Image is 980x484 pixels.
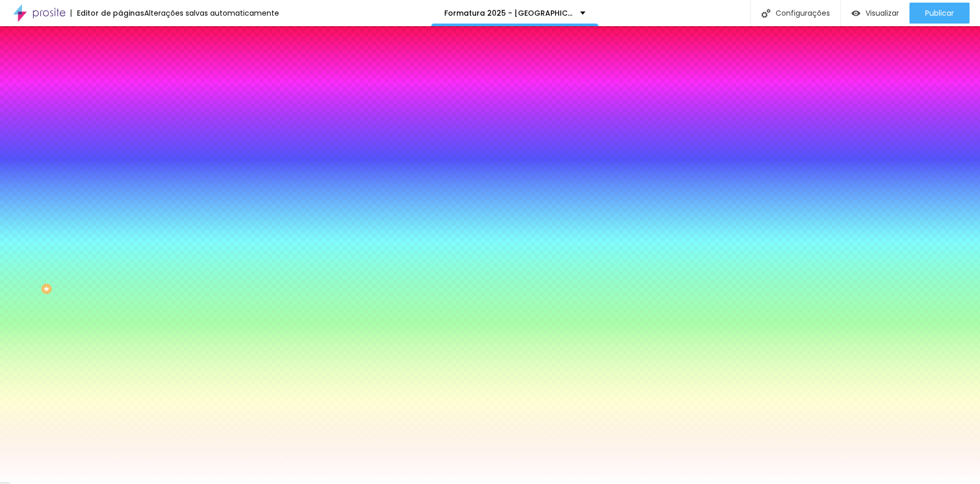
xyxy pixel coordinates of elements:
p: Formatura 2025 - [GEOGRAPHIC_DATA] e 5º ano [444,9,572,17]
img: view-1.svg [851,9,860,18]
div: Editor de páginas [71,9,144,17]
img: Icone [762,9,770,18]
span: Publicar [925,9,954,17]
button: Visualizar [841,3,909,24]
div: Alterações salvas automaticamente [144,9,279,17]
span: Visualizar [866,9,899,17]
button: Publicar [909,3,970,24]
